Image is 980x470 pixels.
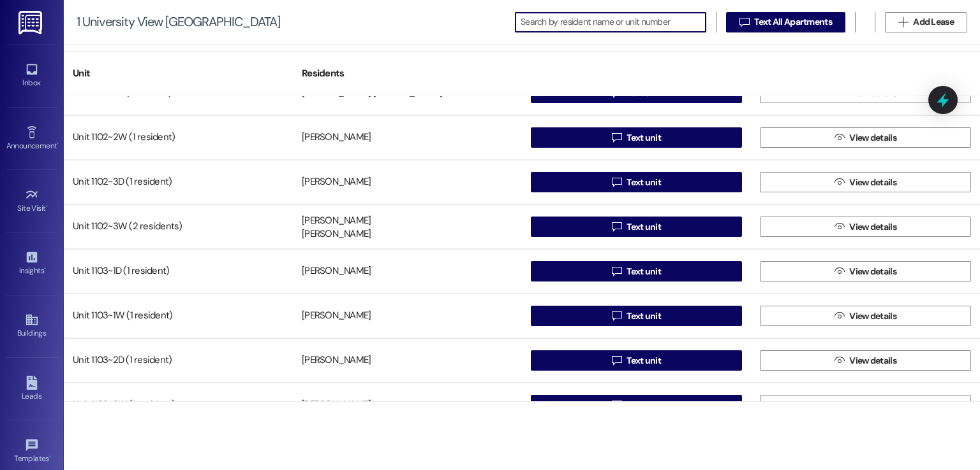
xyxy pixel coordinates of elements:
[64,214,293,239] div: Unit 1102~3W (2 residents)
[64,392,293,418] div: Unit 1103~2W (1 resident)
[760,217,971,237] button: View details
[6,246,57,281] a: Insights •
[57,139,59,148] span: •
[760,261,971,281] button: View details
[849,220,896,234] span: View details
[6,434,57,469] a: Templates •
[302,131,371,145] div: [PERSON_NAME]
[612,400,621,410] i: 
[64,125,293,150] div: Unit 1102~2W (1 resident)
[44,264,46,273] span: •
[835,400,844,410] i: 
[612,311,621,321] i: 
[726,12,845,32] button: Text All Apartments
[754,15,832,29] span: Text All Apartments
[835,132,844,143] i: 
[77,15,280,29] div: 1 University View [GEOGRAPHIC_DATA]
[302,176,371,189] div: [PERSON_NAME]
[849,176,896,189] span: View details
[302,265,371,278] div: [PERSON_NAME]
[835,177,844,187] i: 
[627,399,661,412] span: Text unit
[835,266,844,276] i: 
[835,355,844,366] i: 
[627,265,661,278] span: Text unit
[531,261,742,281] button: Text unit
[760,172,971,192] button: View details
[760,350,971,371] button: View details
[302,310,371,323] div: [PERSON_NAME]
[885,12,967,32] button: Add Lease
[739,17,749,27] i: 
[612,132,621,143] i: 
[531,306,742,326] button: Text unit
[612,355,621,366] i: 
[849,399,896,412] span: View details
[6,184,57,218] a: Site Visit •
[64,303,293,329] div: Unit 1103~1W (1 resident)
[627,131,661,145] span: Text unit
[6,59,57,93] a: Inbox
[627,220,661,234] span: Text unit
[49,452,51,461] span: •
[531,172,742,192] button: Text unit
[627,310,661,323] span: Text unit
[760,127,971,148] button: View details
[627,354,661,367] span: Text unit
[627,176,661,189] span: Text unit
[302,214,371,227] div: [PERSON_NAME]
[302,228,371,241] div: [PERSON_NAME]
[612,177,621,187] i: 
[19,11,45,34] img: ResiDesk Logo
[849,131,896,145] span: View details
[64,169,293,195] div: Unit 1102~3D (1 resident)
[64,348,293,373] div: Unit 1103~2D (1 resident)
[849,354,896,367] span: View details
[913,15,954,29] span: Add Lease
[521,13,706,31] input: Search by resident name or unit number
[64,259,293,284] div: Unit 1103~1D (1 resident)
[302,354,371,367] div: [PERSON_NAME]
[835,222,844,232] i: 
[760,395,971,415] button: View details
[302,399,371,412] div: [PERSON_NAME]
[531,395,742,415] button: Text unit
[6,309,57,343] a: Buildings
[835,311,844,321] i: 
[531,127,742,148] button: Text unit
[531,350,742,371] button: Text unit
[293,58,522,89] div: Residents
[46,202,48,211] span: •
[612,266,621,276] i: 
[64,58,293,89] div: Unit
[898,17,908,27] i: 
[849,265,896,278] span: View details
[531,217,742,237] button: Text unit
[612,222,621,232] i: 
[760,306,971,326] button: View details
[849,310,896,323] span: View details
[6,372,57,406] a: Leads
